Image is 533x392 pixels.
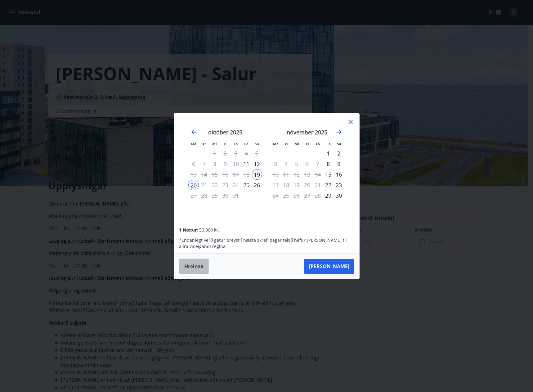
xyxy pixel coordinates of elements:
td: Not available. föstudagur, 21. nóvember 2025 [312,180,323,190]
div: Aðeins útritun í boði [270,169,281,180]
td: Not available. laugardagur, 18. október 2025 [241,169,252,180]
td: Choose laugardagur, 1. nóvember 2025 as your check-in date. It’s available. [323,148,334,159]
div: Aðeins innritun í boði [323,169,334,180]
div: Aðeins innritun í boði [323,180,334,190]
div: Aðeins innritun í boði [323,159,334,169]
td: Not available. fimmtudagur, 13. nóvember 2025 [302,169,312,180]
td: Not available. miðvikudagur, 8. október 2025 [209,159,220,169]
div: Aðeins innritun í boði [323,148,334,159]
div: 9 [334,159,344,169]
td: Choose laugardagur, 29. nóvember 2025 as your check-in date. It’s available. [323,190,334,201]
small: Mi [294,142,299,146]
div: Move forward to switch to the next month. [335,128,343,136]
td: Not available. þriðjudagur, 18. nóvember 2025 [281,180,291,190]
td: Not available. miðvikudagur, 29. október 2025 [209,190,220,201]
td: Not available. fimmtudagur, 6. nóvember 2025 [302,159,312,169]
td: Not available. miðvikudagur, 1. október 2025 [209,148,220,159]
td: Not available. fimmtudagur, 2. október 2025 [220,148,231,159]
td: Not available. sunnudagur, 5. október 2025 [252,148,262,159]
small: Fö [234,142,238,146]
div: Aðeins útritun í boði [270,180,281,190]
small: Su [337,142,341,146]
div: Aðeins innritun í boði [241,159,252,169]
div: 2 [334,148,344,159]
div: 30 [334,190,344,201]
td: Not available. föstudagur, 28. nóvember 2025 [312,190,323,201]
td: Choose sunnudagur, 16. nóvember 2025 as your check-in date. It’s available. [334,169,344,180]
td: Choose sunnudagur, 9. nóvember 2025 as your check-in date. It’s available. [334,159,344,169]
button: Hreinsa [179,259,209,274]
div: Aðeins útritun í boði [188,169,199,180]
td: Choose mánudagur, 13. október 2025 as your check-in date. It’s available. [188,169,199,180]
td: Not available. þriðjudagur, 25. nóvember 2025 [281,190,291,201]
td: Not available. þriðjudagur, 14. október 2025 [199,169,209,180]
td: Not available. mánudagur, 6. október 2025 [188,159,199,169]
td: Not available. þriðjudagur, 7. október 2025 [199,159,209,169]
td: Not available. fimmtudagur, 20. nóvember 2025 [302,180,312,190]
td: Not available. föstudagur, 7. nóvember 2025 [312,159,323,169]
small: Má [273,142,279,146]
small: Fö [316,142,320,146]
div: 16 [334,169,344,180]
td: Choose sunnudagur, 30. nóvember 2025 as your check-in date. It’s available. [334,190,344,201]
div: Aðeins innritun í boði [241,180,252,190]
td: Choose mánudagur, 10. nóvember 2025 as your check-in date. It’s available. [270,169,281,180]
td: Choose sunnudagur, 12. október 2025 as your check-in date. It’s available. [252,159,262,169]
td: Selected as start date. sunnudagur, 19. október 2025 [252,169,262,180]
td: Not available. miðvikudagur, 15. október 2025 [209,169,220,180]
td: Choose sunnudagur, 23. nóvember 2025 as your check-in date. It’s available. [334,180,344,190]
td: Not available. fimmtudagur, 27. nóvember 2025 [302,190,312,201]
strong: nóvember 2025 [287,128,327,136]
div: Calendar [181,121,352,214]
td: Choose laugardagur, 11. október 2025 as your check-in date. It’s available. [241,159,252,169]
div: Aðeins innritun í boði [323,190,334,201]
div: 12 [252,159,262,169]
div: Aðeins útritun í boði [188,180,199,190]
td: Choose mánudagur, 17. nóvember 2025 as your check-in date. It’s available. [270,180,281,190]
button: [PERSON_NAME] [304,259,354,274]
div: Aðeins útritun í boði [270,190,281,201]
td: Not available. miðvikudagur, 12. nóvember 2025 [291,169,302,180]
span: 1 Nætur: [179,227,198,233]
small: La [326,142,331,146]
span: 50.000 kr. [199,227,219,233]
div: 26 [252,180,262,190]
td: Not available. fimmtudagur, 9. október 2025 [220,159,231,169]
p: * Endanlegt verð getur breyst í næsta skrefi þegar tekið hefur [PERSON_NAME] til allra viðeigandi... [179,237,354,250]
td: Not available. föstudagur, 24. október 2025 [231,180,241,190]
td: Not available. laugardagur, 4. október 2025 [241,148,252,159]
small: Fi [306,142,309,146]
small: Su [255,142,259,146]
td: Not available. fimmtudagur, 23. október 2025 [220,180,231,190]
strong: október 2025 [208,128,242,136]
td: Not available. þriðjudagur, 28. október 2025 [199,190,209,201]
td: Choose sunnudagur, 26. október 2025 as your check-in date. It’s available. [252,180,262,190]
div: Move backward to switch to the previous month. [190,128,198,136]
td: Not available. fimmtudagur, 30. október 2025 [220,190,231,201]
small: Fi [224,142,227,146]
td: Not available. fimmtudagur, 16. október 2025 [220,169,231,180]
td: Choose laugardagur, 22. nóvember 2025 as your check-in date. It’s available. [323,180,334,190]
td: Not available. miðvikudagur, 19. nóvember 2025 [291,180,302,190]
td: Not available. miðvikudagur, 22. október 2025 [209,180,220,190]
div: 23 [334,180,344,190]
td: Choose laugardagur, 8. nóvember 2025 as your check-in date. It’s available. [323,159,334,169]
div: Aðeins útritun í boði [188,190,199,201]
div: Aðeins útritun í boði [270,159,281,169]
td: Not available. þriðjudagur, 21. október 2025 [199,180,209,190]
td: Choose mánudagur, 3. nóvember 2025 as your check-in date. It’s available. [270,159,281,169]
td: Choose laugardagur, 15. nóvember 2025 as your check-in date. It’s available. [323,169,334,180]
small: Þr [202,142,206,146]
small: Mi [212,142,217,146]
small: Má [191,142,196,146]
td: Not available. föstudagur, 10. október 2025 [231,159,241,169]
td: Not available. miðvikudagur, 5. nóvember 2025 [291,159,302,169]
div: Aðeins innritun í boði [252,169,262,180]
td: Not available. þriðjudagur, 4. nóvember 2025 [281,159,291,169]
small: La [244,142,249,146]
td: Not available. föstudagur, 3. október 2025 [231,148,241,159]
td: Choose mánudagur, 27. október 2025 as your check-in date. It’s available. [188,190,199,201]
td: Not available. þriðjudagur, 11. nóvember 2025 [281,169,291,180]
td: Choose laugardagur, 25. október 2025 as your check-in date. It’s available. [241,180,252,190]
td: Not available. miðvikudagur, 26. nóvember 2025 [291,190,302,201]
